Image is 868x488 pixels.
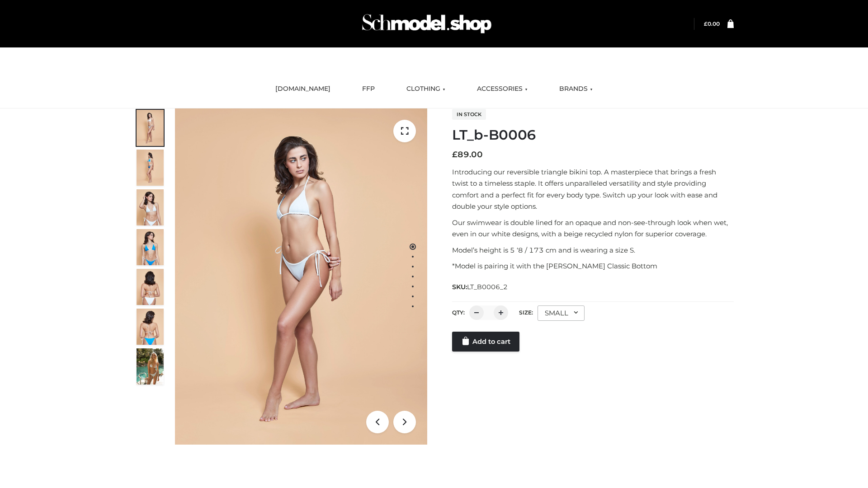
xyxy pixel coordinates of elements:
[452,217,734,240] p: Our swimwear is double lined for an opaque and non-see-through look when wet, even in our white d...
[137,348,164,385] img: Arieltop_CloudNine_AzureSky2.jpg
[359,6,495,42] img: Schmodel Admin 964
[452,244,734,256] p: Model’s height is 5 ‘8 / 173 cm and is wearing a size S.
[137,309,164,345] img: ArielClassicBikiniTop_CloudNine_AzureSky_OW114ECO_8-scaled.jpg
[452,150,483,160] bdi: 89.00
[704,20,708,27] span: £
[452,282,509,292] span: SKU:
[538,305,585,321] div: SMALL
[400,79,452,99] a: CLOTHING
[704,20,720,27] a: £0.00
[467,283,508,291] span: LT_B0006_2
[137,229,164,265] img: ArielClassicBikiniTop_CloudNine_AzureSky_OW114ECO_4-scaled.jpg
[355,79,382,99] a: FFP
[519,309,533,316] label: Size:
[470,79,534,99] a: ACCESSORIES
[452,260,734,272] p: *Model is pairing it with the [PERSON_NAME] Classic Bottom
[452,166,734,212] p: Introducing our reversible triangle bikini top. A masterpiece that brings a fresh twist to a time...
[137,269,164,305] img: ArielClassicBikiniTop_CloudNine_AzureSky_OW114ECO_7-scaled.jpg
[269,79,337,99] a: [DOMAIN_NAME]
[452,309,465,316] label: QTY:
[137,150,164,186] img: ArielClassicBikiniTop_CloudNine_AzureSky_OW114ECO_2-scaled.jpg
[452,150,458,160] span: £
[552,79,599,99] a: BRANDS
[452,109,486,120] span: In stock
[137,189,164,225] img: ArielClassicBikiniTop_CloudNine_AzureSky_OW114ECO_3-scaled.jpg
[137,110,164,146] img: ArielClassicBikiniTop_CloudNine_AzureSky_OW114ECO_1-scaled.jpg
[452,127,734,143] h1: LT_b-B0006
[452,332,519,352] a: Add to cart
[175,108,427,445] img: LT_b-B0006
[704,20,720,27] bdi: 0.00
